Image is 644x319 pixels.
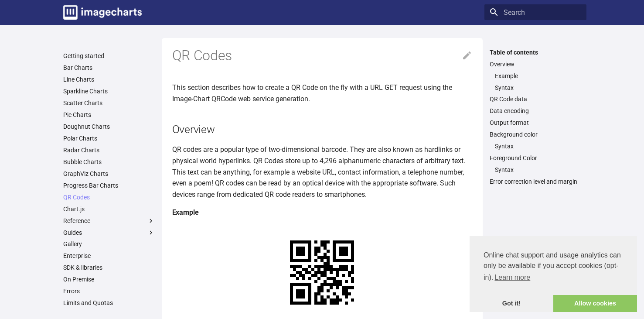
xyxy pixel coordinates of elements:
h2: Overview [172,122,472,137]
a: Foreground Color [490,154,581,162]
a: Pie Charts [63,111,155,119]
a: Scatter Charts [63,99,155,107]
a: Syntax [495,166,581,174]
p: This section describes how to create a QR Code on the fly with a URL GET request using the Image-... [172,82,472,104]
p: QR codes are a popular type of two-dimensional barcode. They are also known as hardlinks or physi... [172,144,472,200]
a: dismiss cookie message [470,295,553,312]
span: Online chat support and usage analytics can only be available if you accept cookies (opt-in). [484,250,623,284]
a: QR Code data [490,95,581,103]
nav: Table of contents [484,48,586,186]
a: allow cookies [553,295,637,312]
a: Bar Charts [63,64,155,72]
a: Limits and Quotas [63,299,155,307]
label: Table of contents [484,48,586,56]
a: Errors [63,287,155,295]
a: Error correction level and margin [490,178,581,185]
a: Image-Charts documentation [60,2,145,23]
a: Output format [490,119,581,127]
a: SDK & libraries [63,264,155,271]
label: Guides [63,229,155,237]
a: Overview [490,60,581,68]
a: Line Charts [63,75,155,83]
nav: Overview [490,72,581,92]
a: Sparkline Charts [63,87,155,95]
label: Reference [63,217,155,225]
img: logo [63,5,142,20]
a: QR Codes [63,193,155,201]
a: Example [495,72,581,80]
a: learn more about cookies [493,271,532,284]
a: Doughnut Charts [63,123,155,130]
nav: Background color [490,142,581,150]
div: cookieconsent [470,236,637,312]
a: Syntax [495,142,581,150]
h4: Example [172,207,472,218]
a: GraphViz Charts [63,170,155,178]
nav: Foreground Color [490,166,581,174]
a: Progress Bar Charts [63,182,155,189]
a: Gallery [63,240,155,248]
a: Enterprise [63,252,155,260]
a: On Premise [63,275,155,283]
a: Data encoding [490,107,581,115]
a: Getting started [63,52,155,60]
a: Polar Charts [63,134,155,142]
a: Radar Charts [63,146,155,154]
a: Bubble Charts [63,158,155,166]
a: Chart.js [63,205,155,213]
a: Syntax [495,84,581,92]
h1: QR Codes [172,47,472,65]
input: Search [484,4,586,20]
a: Background color [490,130,581,138]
